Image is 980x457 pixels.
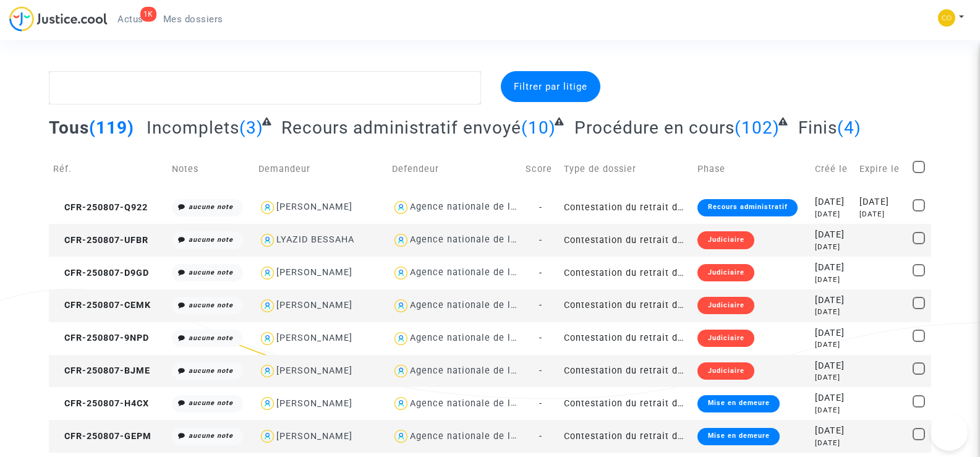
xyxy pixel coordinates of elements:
[560,322,693,355] td: Contestation du retrait de [PERSON_NAME] par l'ANAH (mandataire)
[815,327,851,340] div: [DATE]
[258,231,276,249] img: icon-user.svg
[189,367,233,375] i: aucune note
[815,209,851,220] div: [DATE]
[560,147,693,191] td: Type de dossier
[147,117,239,138] span: Incomplets
[189,301,233,309] i: aucune note
[560,224,693,257] td: Contestation du retrait de [PERSON_NAME] par l'ANAH (mandataire)
[189,268,233,276] i: aucune note
[798,117,837,138] span: Finis
[258,330,276,348] img: icon-user.svg
[815,307,851,317] div: [DATE]
[276,333,352,343] div: [PERSON_NAME]
[276,202,352,212] div: [PERSON_NAME]
[276,431,352,442] div: [PERSON_NAME]
[392,199,410,216] img: icon-user.svg
[410,398,546,409] div: Agence nationale de l'habitat
[53,398,149,409] span: CFR-250807-H4CX
[938,9,955,27] img: 84a266a8493598cb3cce1313e02c3431
[89,117,134,138] span: (119)
[560,289,693,322] td: Contestation du retrait de [PERSON_NAME] par l'ANAH (mandataire)
[697,231,754,249] div: Judiciaire
[735,117,780,138] span: (102)
[410,267,546,278] div: Agence nationale de l'habitat
[53,268,149,278] span: CFR-250807-D9GD
[697,428,779,445] div: Mise en demeure
[276,365,352,376] div: [PERSON_NAME]
[815,195,851,209] div: [DATE]
[410,202,546,212] div: Agence nationale de l'habitat
[53,235,148,246] span: CFR-250807-UFBR
[539,202,542,213] span: -
[815,261,851,275] div: [DATE]
[693,147,811,191] td: Phase
[258,297,276,315] img: icon-user.svg
[539,333,542,343] span: -
[108,10,153,28] a: 1KActus
[539,235,542,246] span: -
[815,372,851,383] div: [DATE]
[859,209,903,220] div: [DATE]
[521,147,560,191] td: Score
[539,300,542,310] span: -
[815,424,851,438] div: [DATE]
[392,395,410,412] img: icon-user.svg
[258,264,276,282] img: icon-user.svg
[931,414,968,451] iframe: Help Scout Beacon - Open
[254,147,388,191] td: Demandeur
[392,427,410,445] img: icon-user.svg
[53,431,151,442] span: CFR-250807-GEPM
[815,242,851,252] div: [DATE]
[837,117,861,138] span: (4)
[697,395,779,412] div: Mise en demeure
[815,359,851,373] div: [DATE]
[410,300,546,310] div: Agence nationale de l'habitat
[815,340,851,350] div: [DATE]
[239,117,263,138] span: (3)
[539,398,542,409] span: -
[560,420,693,453] td: Contestation du retrait de [PERSON_NAME] par l'ANAH (mandataire)
[140,7,156,22] div: 1K
[560,355,693,388] td: Contestation du retrait de [PERSON_NAME] par l'ANAH (mandataire)
[53,202,148,213] span: CFR-250807-Q922
[697,362,754,380] div: Judiciaire
[53,300,151,310] span: CFR-250807-CEMK
[697,330,754,347] div: Judiciaire
[560,257,693,289] td: Contestation du retrait de [PERSON_NAME] par l'ANAH (mandataire)
[410,431,546,442] div: Agence nationale de l'habitat
[189,236,233,244] i: aucune note
[49,147,167,191] td: Réf.
[560,191,693,224] td: Contestation du retrait de [PERSON_NAME] par l'ANAH (mandataire)
[697,297,754,314] div: Judiciaire
[258,199,276,216] img: icon-user.svg
[392,362,410,380] img: icon-user.svg
[815,405,851,416] div: [DATE]
[49,117,89,138] span: Tous
[410,333,546,343] div: Agence nationale de l'habitat
[258,395,276,412] img: icon-user.svg
[410,234,546,245] div: Agence nationale de l'habitat
[388,147,521,191] td: Defendeur
[189,203,233,211] i: aucune note
[117,14,143,25] span: Actus
[53,333,149,343] span: CFR-250807-9NPD
[392,297,410,315] img: icon-user.svg
[859,195,903,209] div: [DATE]
[276,300,352,310] div: [PERSON_NAME]
[189,432,233,440] i: aucune note
[815,228,851,242] div: [DATE]
[521,117,556,138] span: (10)
[168,147,254,191] td: Notes
[276,267,352,278] div: [PERSON_NAME]
[276,234,354,245] div: LYAZID BESSAHA
[163,14,223,25] span: Mes dossiers
[53,365,150,376] span: CFR-250807-BJME
[560,387,693,420] td: Contestation du retrait de [PERSON_NAME] par l'ANAH (mandataire)
[276,398,352,409] div: [PERSON_NAME]
[539,431,542,442] span: -
[514,81,587,92] span: Filtrer par litige
[697,199,797,216] div: Recours administratif
[574,117,735,138] span: Procédure en cours
[189,334,233,342] i: aucune note
[815,294,851,307] div: [DATE]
